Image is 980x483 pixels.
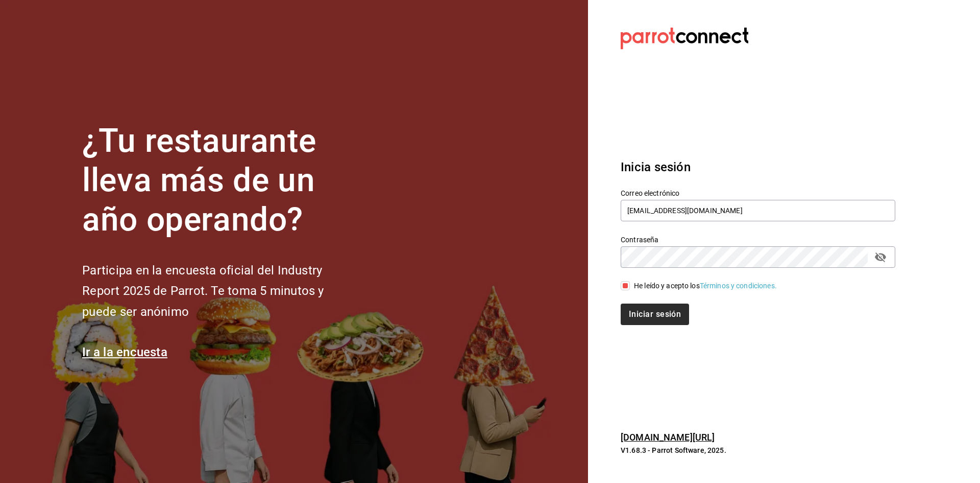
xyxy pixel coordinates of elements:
div: He leído y acepto los [634,281,777,291]
a: Términos y condiciones. [700,282,777,290]
button: passwordField [872,248,889,266]
a: Ir a la encuesta [82,345,167,359]
h3: Inicia sesión [621,158,895,176]
h2: Participa en la encuesta oficial del Industry Report 2025 de Parrot. Te toma 5 minutos y puede se... [82,260,358,323]
a: [DOMAIN_NAME][URL] [621,432,715,443]
h1: ¿Tu restaurante lleva más de un año operando? [82,122,358,239]
input: Ingresa tu correo electrónico [621,200,895,221]
button: Iniciar sesión [621,304,689,325]
p: V1.68.3 - Parrot Software, 2025. [621,445,895,455]
label: Correo electrónico [621,190,895,197]
label: Contraseña [621,236,895,243]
